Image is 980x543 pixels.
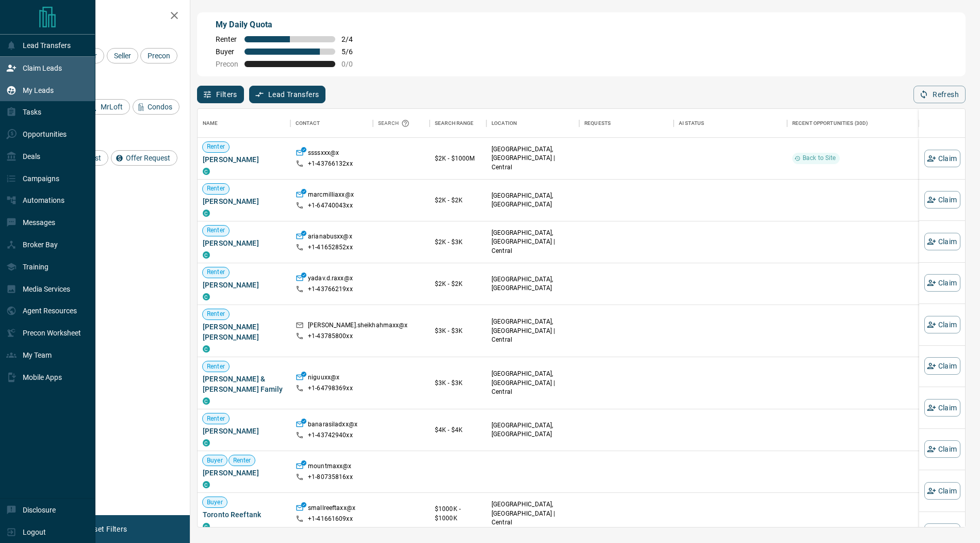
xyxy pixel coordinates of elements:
[203,374,285,394] span: [PERSON_NAME] & [PERSON_NAME] Family
[78,520,134,538] button: Reset Filters
[924,150,960,167] button: Claim
[203,345,210,353] div: condos.ca
[216,60,238,68] span: Precon
[308,243,353,252] p: +1- 41652852xx
[203,362,229,371] span: Renter
[924,440,960,458] button: Claim
[203,414,229,423] span: Renter
[203,310,229,318] span: Renter
[308,504,355,515] p: smallreeftaxx@x
[308,149,339,159] p: ssssxxx@x
[308,274,353,285] p: yadav.d.raxx@x
[203,268,229,277] span: Renter
[140,48,177,63] div: Precon
[435,109,474,138] div: Search Range
[492,145,574,171] p: [GEOGRAPHIC_DATA], [GEOGRAPHIC_DATA] | Central
[33,10,179,23] h2: Filters
[290,109,373,138] div: Contact
[308,201,353,210] p: +1- 64740043xx
[492,109,517,138] div: Location
[203,426,285,436] span: [PERSON_NAME]
[97,103,126,111] span: MrLoft
[341,47,364,56] span: 5 / 6
[492,229,574,255] p: [GEOGRAPHIC_DATA], [GEOGRAPHIC_DATA] | Central
[308,232,352,243] p: arianabusxx@x
[674,109,787,138] div: AI Status
[203,293,210,300] div: condos.ca
[798,154,840,163] span: Back to Site
[924,482,960,500] button: Claim
[296,109,320,138] div: Contact
[122,154,174,162] span: Offer Request
[198,109,290,138] div: Name
[308,190,354,201] p: marcmilliaxx@x
[435,237,481,247] p: $2K - $3K
[203,509,285,520] span: Toronto Reeftank
[203,210,210,217] div: condos.ca
[203,154,285,165] span: [PERSON_NAME]
[229,456,255,465] span: Renter
[378,109,412,138] div: Search
[203,481,210,488] div: condos.ca
[308,515,353,523] p: +1- 41661609xx
[249,86,326,103] button: Lead Transfers
[435,279,481,289] p: $2K - $2K
[216,47,238,56] span: Buyer
[787,109,919,138] div: Recent Opportunities (30d)
[111,150,177,166] div: Offer Request
[584,109,611,138] div: Requests
[308,321,408,332] p: [PERSON_NAME].sheikhahmaxx@x
[579,109,674,138] div: Requests
[308,473,353,482] p: +1- 80735816xx
[492,191,574,209] p: [GEOGRAPHIC_DATA], [GEOGRAPHIC_DATA]
[924,357,960,375] button: Claim
[435,504,481,523] p: $1000K - $1000K
[216,35,238,43] span: Renter
[435,425,481,435] p: $4K - $4K
[435,378,481,388] p: $3K - $3K
[308,431,353,440] p: +1- 43742940xx
[144,52,174,60] span: Precon
[308,332,353,341] p: +1- 43785800xx
[203,280,285,290] span: [PERSON_NAME]
[203,498,227,507] span: Buyer
[203,251,210,259] div: condos.ca
[492,370,574,396] p: [GEOGRAPHIC_DATA], [GEOGRAPHIC_DATA] | Central
[341,60,364,68] span: 0 / 0
[435,326,481,336] p: $3K - $3K
[107,48,138,63] div: Seller
[203,109,218,138] div: Name
[430,109,486,138] div: Search Range
[86,99,130,115] div: MrLoft
[203,226,229,235] span: Renter
[197,86,244,103] button: Filters
[144,103,176,111] span: Condos
[203,184,229,193] span: Renter
[492,421,574,439] p: [GEOGRAPHIC_DATA], [GEOGRAPHIC_DATA]
[792,109,868,138] div: Recent Opportunities (30d)
[203,142,229,151] span: Renter
[492,500,574,526] p: [GEOGRAPHIC_DATA], [GEOGRAPHIC_DATA] | Central
[203,168,210,175] div: condos.ca
[308,159,353,168] p: +1- 43766132xx
[203,468,285,478] span: [PERSON_NAME]
[203,523,210,530] div: condos.ca
[924,316,960,333] button: Claim
[308,384,353,393] p: +1- 64798369xx
[133,99,179,115] div: Condos
[216,19,364,31] p: My Daily Quota
[924,523,960,541] button: Claim
[203,196,285,206] span: [PERSON_NAME]
[924,191,960,209] button: Claim
[308,285,353,294] p: +1- 43766219xx
[435,196,481,205] p: $2K - $2K
[913,86,966,103] button: Refresh
[203,456,227,465] span: Buyer
[435,154,481,163] p: $2K - $1000M
[924,233,960,250] button: Claim
[203,439,210,446] div: condos.ca
[203,322,285,342] span: [PERSON_NAME] [PERSON_NAME]
[203,238,285,248] span: [PERSON_NAME]
[308,420,357,431] p: banarasiladxx@x
[492,317,574,344] p: [GEOGRAPHIC_DATA], [GEOGRAPHIC_DATA] | Central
